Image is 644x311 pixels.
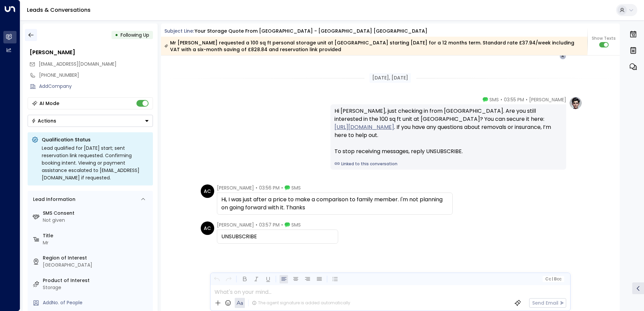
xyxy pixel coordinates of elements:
label: Product of Interest [43,277,150,284]
div: AddNo. of People [43,299,150,306]
div: Storage [43,284,150,291]
span: 03:56 PM [259,184,280,191]
span: • [256,184,257,191]
span: adrianclarke110@googlemail.com [39,61,117,68]
span: | [552,277,553,281]
label: SMS Consent [43,210,150,217]
span: Cc Bcc [545,277,561,281]
div: [GEOGRAPHIC_DATA] [43,262,150,269]
span: Show Texts [592,35,616,41]
div: AC [201,184,214,198]
div: Your storage quote from [GEOGRAPHIC_DATA] - [GEOGRAPHIC_DATA] [GEOGRAPHIC_DATA] [195,28,427,35]
span: • [526,96,527,103]
div: Actions [31,118,56,124]
button: Redo [224,275,233,283]
span: Following Up [121,32,149,38]
div: Hi [PERSON_NAME], just checking in from [GEOGRAPHIC_DATA]. Are you still interested in the 100 sq... [334,107,562,155]
span: • [501,96,502,103]
div: Mr [43,239,150,246]
a: [URL][DOMAIN_NAME] [334,123,394,131]
span: [PERSON_NAME] [217,221,254,228]
button: Actions [28,115,153,127]
div: Not given [43,217,150,224]
label: Region of Interest [43,254,150,262]
div: Lead Information [31,196,75,203]
div: Button group with a nested menu [28,115,153,127]
div: AC [201,221,214,235]
div: • [115,29,118,41]
span: • [256,221,257,228]
span: • [281,184,283,191]
button: Undo [213,275,221,283]
div: [PERSON_NAME] [30,48,153,57]
div: AI Mode [39,100,59,107]
span: 03:57 PM [259,221,280,228]
div: Lead qualified for [DATE] start; sent reservation link requested. Confirming booking intent. View... [42,144,149,181]
span: Subject Line: [164,28,194,34]
div: AddCompany [39,83,153,90]
span: [PERSON_NAME] [529,96,566,103]
div: Hi, I was just after a price to make a comparison to family member. I'm not planning on going for... [221,196,448,212]
img: profile-logo.png [569,96,582,110]
a: Linked to this conversation [334,161,562,167]
a: Leads & Conversations [27,6,91,14]
div: The agent signature is added automatically [252,300,350,306]
span: [PERSON_NAME] [217,184,254,191]
span: [EMAIL_ADDRESS][DOMAIN_NAME] [39,61,117,67]
button: Cc|Bcc [542,276,564,282]
div: UNSUBSCRIBE [221,233,334,241]
span: SMS [489,96,499,103]
div: [DATE], [DATE] [369,73,411,83]
span: SMS [291,184,301,191]
p: Qualification Status [42,136,149,143]
span: • [281,221,283,228]
label: Title [43,232,150,239]
div: Mr [PERSON_NAME] requested a 100 sq ft personal storage unit at [GEOGRAPHIC_DATA] starting [DATE]... [164,39,584,53]
span: SMS [291,221,301,228]
div: A [559,53,566,60]
span: 03:55 PM [504,96,524,103]
div: [PHONE_NUMBER] [39,72,153,79]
